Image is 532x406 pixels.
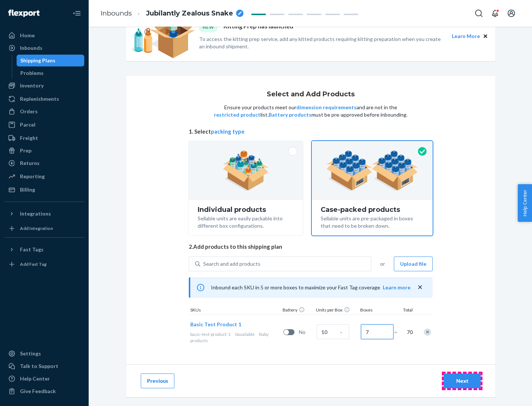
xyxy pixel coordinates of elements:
[321,206,424,213] div: Case-packed products
[20,246,44,253] div: Fast Tags
[4,385,84,397] button: Give Feedback
[17,55,85,66] a: Shipping Plans
[4,42,84,54] a: Inbounds
[4,244,84,255] button: Fast Tags
[190,321,241,327] span: Basic Test Product 1
[394,328,402,336] span: =
[199,22,218,32] div: NEW
[203,260,260,268] div: Search and add products
[20,375,50,382] div: Help Center
[471,6,486,21] button: Open Search Box
[4,348,84,359] a: Settings
[20,57,55,64] div: Shipping Plans
[100,9,132,17] a: Inbounds
[504,6,519,21] button: Open account menu
[396,307,414,314] div: Total
[4,171,84,182] a: Reporting
[198,206,294,213] div: Individual products
[326,150,418,191] img: case-pack.59cecea509d18c883b923b81aeac6d0b.png
[359,307,396,314] div: Boxes
[269,111,311,118] button: Battery products
[444,374,481,388] button: Next
[4,132,84,144] a: Freight
[4,258,84,270] a: Add Fast Tag
[189,128,433,135] span: 1. Select
[20,32,35,39] div: Home
[146,9,233,18] span: Jubilantly Zealous Snake
[214,111,260,118] button: restricted product
[20,121,35,128] div: Parcel
[189,243,433,251] span: 2. Add products to this shipping plan
[198,213,294,230] div: Sellable units are easily packable into different box configurations.
[424,328,431,336] div: Remove Item
[20,350,41,357] div: Settings
[20,147,31,154] div: Prep
[224,22,293,32] p: Kitting Prep has launched
[20,69,44,77] div: Problems
[189,307,281,314] div: SKUs
[20,225,53,231] div: Add Integration
[189,277,433,298] div: Inbound each SKU in 5 or more boxes to maximize your Fast Tag coverage
[20,362,58,370] div: Talk to Support
[17,67,85,79] a: Problems
[452,32,480,40] button: Learn More
[299,328,314,336] span: No
[4,119,84,131] a: Parcel
[199,35,445,50] p: To access the kitting prep service, add any kitted products requiring kitting preparation when yo...
[481,32,490,40] button: Close
[20,261,47,267] div: Add Fast Tag
[20,44,42,52] div: Inbounds
[296,104,357,111] button: dimension requirements
[20,95,59,103] div: Replenishments
[4,93,84,105] a: Replenishments
[4,208,84,220] button: Integrations
[235,331,255,337] span: 0 available
[4,145,84,156] a: Prep
[20,134,38,142] div: Freight
[211,128,245,135] button: packing type
[4,223,84,234] a: Add Integration
[4,30,84,41] a: Home
[267,91,355,98] h1: Select and Add Products
[4,360,84,372] a: Talk to Support
[69,6,84,21] button: Close Navigation
[190,331,231,337] span: basic-test-product-1
[416,283,424,291] button: close
[317,324,349,339] input: Case Quantity
[4,184,84,196] a: Billing
[314,307,359,314] div: Units per Box
[281,307,314,314] div: Battery
[20,186,35,193] div: Billing
[450,377,474,385] div: Next
[4,373,84,385] a: Help Center
[20,108,38,115] div: Orders
[20,388,56,395] div: Give Feedback
[488,6,502,21] button: Open notifications
[20,82,44,89] div: Inventory
[20,210,51,217] div: Integrations
[190,321,241,328] button: Basic Test Product 1
[223,150,269,191] img: individual-pack.facf35554cb0f1810c75b2bd6df2d64e.png
[4,80,84,92] a: Inventory
[4,106,84,117] a: Orders
[361,324,393,339] input: Number of boxes
[8,10,40,17] img: Flexport logo
[394,257,433,271] button: Upload file
[380,260,385,268] span: or
[20,173,45,180] div: Reporting
[20,159,40,167] div: Returns
[4,157,84,169] a: Returns
[190,331,280,344] div: Baby products
[141,374,174,388] button: Previous
[383,284,410,291] button: Learn more
[95,3,249,24] ol: breadcrumbs
[518,184,532,222] button: Help Center
[321,213,424,230] div: Sellable units are pre-packaged in boxes that need to be broken down.
[213,104,408,118] p: Ensure your products meet our and are not in the list. must be pre-approved before inbounding.
[405,328,413,336] span: 70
